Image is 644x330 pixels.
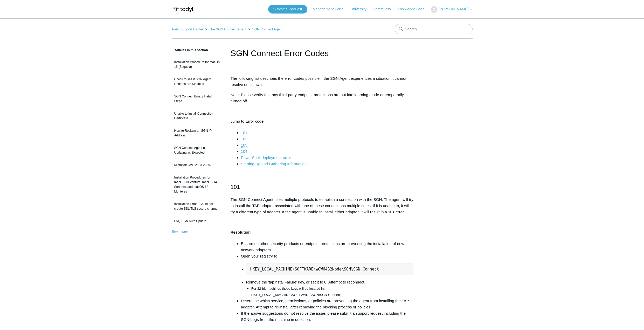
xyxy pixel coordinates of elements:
pre: HKEY_LOCAL_MACHINE\SOFTWARE\WOW6432Node\SGN\SGN Connect [246,263,414,275]
a: FAQ-SGN Auto Update [172,216,223,226]
button: [PERSON_NAME] [431,6,472,13]
a: PowerShell deployment error [241,155,291,160]
li: Open your registry to [241,253,414,298]
span: Articles in this section [172,48,208,52]
h2: 101 [231,182,414,192]
a: SGN Connect Agent [252,27,282,31]
a: Installation Procedure for macOS 15 (Sequoia) [172,57,223,72]
a: The SGN Connect Agent [209,27,246,31]
li: Remove the 'tapInstallFailure' key, or set it to 0. Attempt to reconnect. [246,279,414,298]
p: The SGN Connect Agent uses multiple protocols to establish a connection with the SGN. The agent w... [231,196,414,215]
a: Check to see if SGN Agent Updates are Disabled [172,74,223,89]
a: 101 [241,130,247,135]
img: Todyl Support Center Help Center home page [172,5,194,14]
span: [PERSON_NAME] [438,7,468,11]
li: Determine which service, permissions, or policies are preventing the agent from installing the TA... [241,298,414,310]
a: Knowledge Base [397,6,430,12]
li: The SGN Connect Agent [204,27,247,31]
a: Installation Procedures for macOS 13 Ventura, macOS 14 Sonoma, and macOS 12 Monterey [172,173,223,196]
a: SGN Connect Agent not Updating as Expected [172,143,223,157]
a: Community [373,6,396,12]
li: SGN Connect Agent [247,27,282,31]
a: SGN Connect Binary Install Steps [172,91,223,106]
a: Submit a Request [268,5,307,14]
a: See more [172,229,189,234]
a: Starting Up and Gathering Information [241,162,307,166]
a: University [350,6,371,12]
a: 103 [241,143,247,148]
li: If the above suggestions do not resolve the issue, please submit a support request including the ... [241,310,414,323]
a: Management Portal [313,6,349,12]
a: 104 [241,149,247,154]
a: Unable to Install Connection Certificate [172,109,223,123]
li: Todyl Support Center [172,27,204,31]
p: The following list describes the error codes possible if the SGN Agent experiences a situation it... [231,75,414,88]
a: Installation Error - Could not create SSL/TLS secure channel [172,199,223,214]
a: How to Reclaim an SGN IP Address [172,126,223,140]
span: For 32-bit machines these keys will be located in: HKEY_LOCAL_MACHINE\SOFTWARE\SGN\SGN Connect [251,287,341,297]
input: Search [395,24,473,34]
h1: SGN Connect Error Codes [231,47,414,60]
a: Todyl Support Center [172,27,203,31]
a: Microsoft CVE-2023-23397 [172,160,223,170]
a: 102 [241,137,247,141]
li: Ensure no other security products or endpoint protections are preventing the installation of new ... [241,241,414,253]
strong: Resolution [231,230,251,234]
p: Note: Please verify that any third-party endpoint protections are put into learning mode or tempo... [231,92,414,104]
p: Jump to Error code: [231,118,414,124]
